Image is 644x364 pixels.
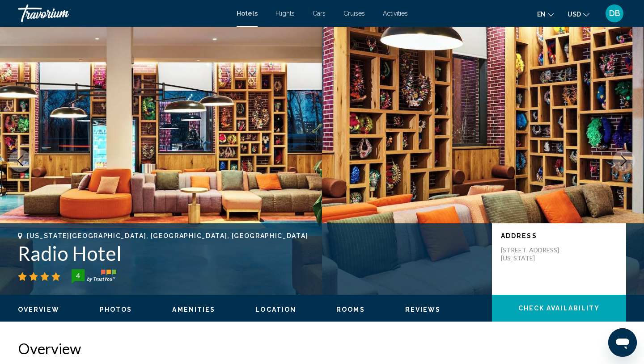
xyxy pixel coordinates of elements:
[18,4,228,22] a: Travorium
[255,305,296,314] button: Location
[172,306,215,313] span: Amenities
[72,269,116,284] img: trustyou-badge-hor.svg
[501,232,617,239] p: Address
[501,246,572,262] p: [STREET_ADDRESS][US_STATE]
[568,11,581,18] span: USD
[336,305,365,314] button: Rooms
[275,10,295,17] a: Flights
[518,305,600,312] span: Check Availability
[568,8,589,21] button: Change currency
[492,295,626,322] button: Check Availability
[18,305,59,314] button: Overview
[603,4,626,23] button: User Menu
[343,10,365,17] a: Cruises
[313,10,326,17] a: Cars
[100,306,132,313] span: Photos
[405,306,441,313] span: Reviews
[608,328,637,357] iframe: Button to launch messaging window
[18,306,59,313] span: Overview
[537,11,546,18] span: en
[609,9,620,18] span: DB
[27,232,308,239] span: [US_STATE][GEOGRAPHIC_DATA], [GEOGRAPHIC_DATA], [GEOGRAPHIC_DATA]
[100,305,132,314] button: Photos
[255,306,296,313] span: Location
[18,339,626,357] h2: Overview
[9,150,31,172] button: Previous image
[172,305,215,314] button: Amenities
[537,8,554,21] button: Change language
[237,10,258,17] a: Hotels
[383,10,408,17] a: Activities
[69,270,87,281] div: 4
[18,242,483,265] h1: Radio Hotel
[405,305,441,314] button: Reviews
[336,306,365,313] span: Rooms
[613,150,635,172] button: Next image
